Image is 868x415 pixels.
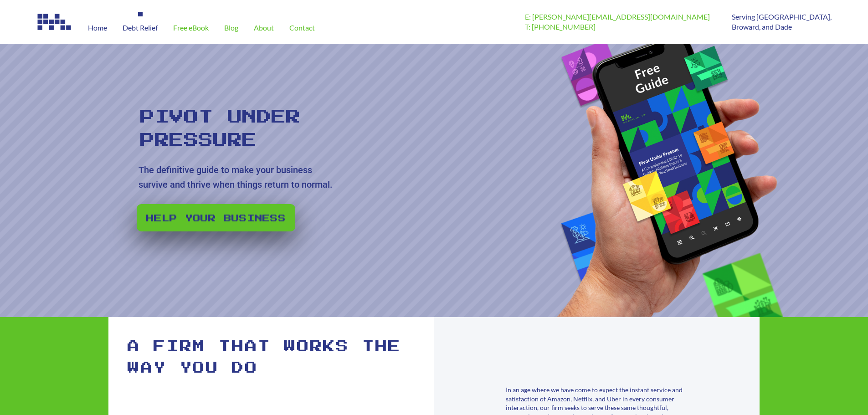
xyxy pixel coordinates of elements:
[137,204,295,231] a: Help your business
[128,336,416,379] h1: A firm that works the way you do
[254,24,274,31] span: About
[139,163,339,192] rs-layer: The definitive guide to make your business survive and thrive when things return to normal.
[216,12,246,44] a: Blog
[525,22,596,31] a: T: [PHONE_NUMBER]
[173,24,209,31] span: Free eBook
[282,12,323,44] a: Contact
[140,106,312,152] rs-layer: Pivot Under Pressure
[525,12,710,21] a: E: [PERSON_NAME][EMAIL_ADDRESS][DOMAIN_NAME]
[165,12,216,44] a: Free eBook
[80,12,115,44] a: Home
[115,12,165,44] a: Debt Relief
[88,24,107,31] span: Home
[246,12,282,44] a: About
[36,12,73,32] img: Image
[732,12,832,32] p: Serving [GEOGRAPHIC_DATA], Broward, and Dade
[289,24,315,31] span: Contact
[123,24,158,31] span: Debt Relief
[224,24,238,31] span: Blog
